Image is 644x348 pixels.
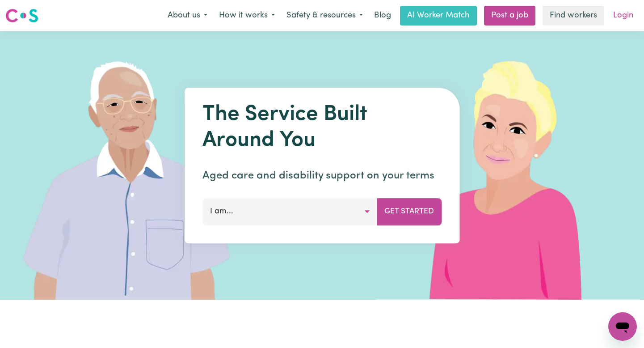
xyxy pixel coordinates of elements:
[202,102,442,153] h1: The Service Built Around You
[400,6,477,25] a: AI Worker Match
[608,312,637,341] iframe: Button to launch messaging window
[202,198,377,225] button: I am...
[369,6,396,25] a: Blog
[5,5,38,26] a: Careseekers logo
[543,6,604,25] a: Find workers
[484,6,535,25] a: Post a job
[202,168,442,184] p: Aged care and disability support on your terms
[281,6,369,25] button: Safety & resources
[5,8,38,24] img: Careseekers logo
[213,6,281,25] button: How it works
[377,198,442,225] button: Get Started
[162,6,213,25] button: About us
[608,6,639,25] a: Login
